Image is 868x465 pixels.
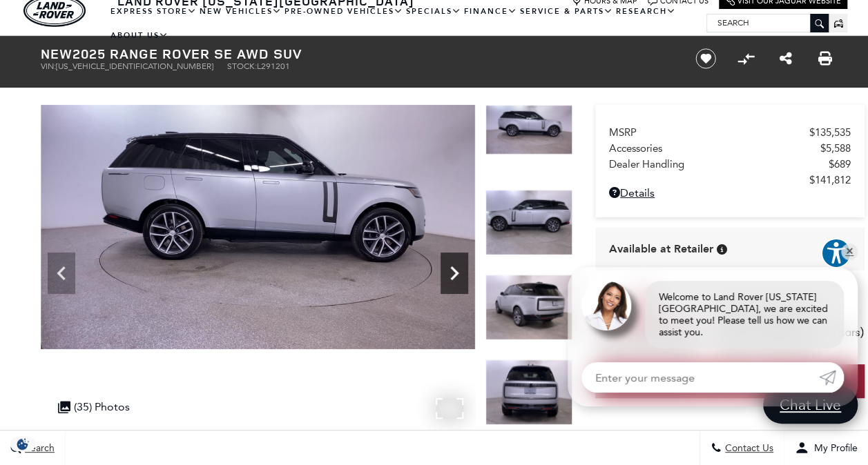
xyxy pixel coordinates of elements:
[7,437,39,451] section: Click to Open Cookie Consent Modal
[609,126,851,139] a: MSRP $135,535
[41,44,73,63] strong: New
[257,61,290,71] span: L291201
[707,14,828,31] input: Search
[735,48,756,69] button: Compare Vehicle
[784,431,868,465] button: Open user profile menu
[51,393,137,420] div: (35) Photos
[609,158,829,170] span: Dealer Handling
[717,244,727,255] div: Vehicle is in stock and ready for immediate delivery. Due to demand, availability is subject to c...
[227,61,257,71] span: Stock:
[691,48,721,70] button: Save vehicle
[820,142,851,155] span: $5,588
[609,158,851,170] a: Dealer Handling $689
[485,359,572,425] img: New 2025 Hakuba Silver Land Rover SE image 12
[581,362,819,393] input: Enter your message
[821,238,851,268] button: Explore your accessibility options
[485,105,572,155] img: New 2025 Hakuba Silver Land Rover SE image 9
[485,275,572,340] img: New 2025 Hakuba Silver Land Rover SE image 11
[819,362,844,393] a: Submit
[645,281,844,348] div: Welcome to Land Rover [US_STATE][GEOGRAPHIC_DATA], we are excited to meet you! Please tell us how...
[609,126,809,139] span: MSRP
[809,126,851,139] span: $135,535
[609,142,820,155] span: Accessories
[829,158,851,170] span: $689
[41,61,56,71] span: VIN:
[581,281,631,330] img: Agent profile photo
[48,253,75,294] div: Previous
[609,174,851,186] a: $141,812
[41,46,673,61] h1: 2025 Range Rover SE AWD SUV
[485,190,572,255] img: New 2025 Hakuba Silver Land Rover SE image 10
[41,105,475,349] img: New 2025 Hakuba Silver Land Rover SE image 9
[609,142,851,155] a: Accessories $5,588
[809,174,851,186] span: $141,812
[7,437,39,451] img: Opt-Out Icon
[609,186,851,199] a: Details
[818,50,832,67] a: Print this New 2025 Range Rover SE AWD SUV
[56,61,213,71] span: [US_VEHICLE_IDENTIFICATION_NUMBER]
[441,253,468,294] div: Next
[109,23,170,48] a: About Us
[722,442,773,454] span: Contact Us
[609,241,713,257] span: Available at Retailer
[779,50,791,67] a: Share this New 2025 Range Rover SE AWD SUV
[821,238,851,271] aside: Accessibility Help Desk
[809,442,858,454] span: My Profile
